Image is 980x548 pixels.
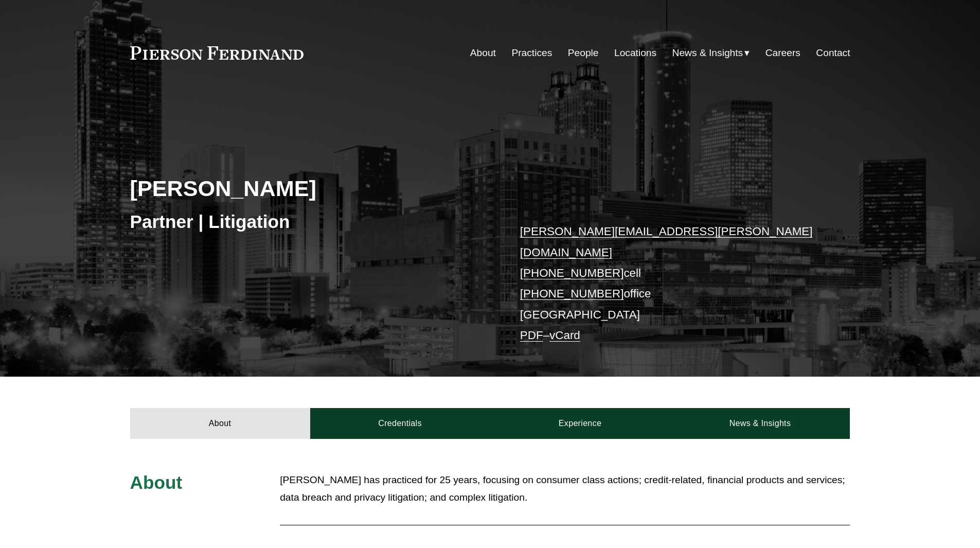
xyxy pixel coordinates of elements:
a: PDF [520,329,543,342]
h2: [PERSON_NAME] [130,175,490,202]
h3: Partner | Litigation [130,210,490,233]
a: About [130,408,310,439]
span: About [130,472,183,492]
a: About [470,43,496,63]
a: News & Insights [670,408,850,439]
a: vCard [549,329,580,342]
a: folder dropdown [672,43,750,63]
a: Experience [490,408,670,439]
a: [PHONE_NUMBER] [520,287,624,300]
p: cell office [GEOGRAPHIC_DATA] – [520,221,820,346]
a: Credentials [310,408,490,439]
a: Contact [816,43,850,63]
a: [PHONE_NUMBER] [520,267,624,279]
a: Careers [765,43,800,63]
span: News & Insights [672,44,743,62]
a: Locations [614,43,656,63]
a: Practices [511,43,552,63]
a: [PERSON_NAME][EMAIL_ADDRESS][PERSON_NAME][DOMAIN_NAME] [520,225,813,258]
a: People [568,43,599,63]
p: [PERSON_NAME] has practiced for 25 years, focusing on consumer class actions; credit-related, fin... [280,471,850,507]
